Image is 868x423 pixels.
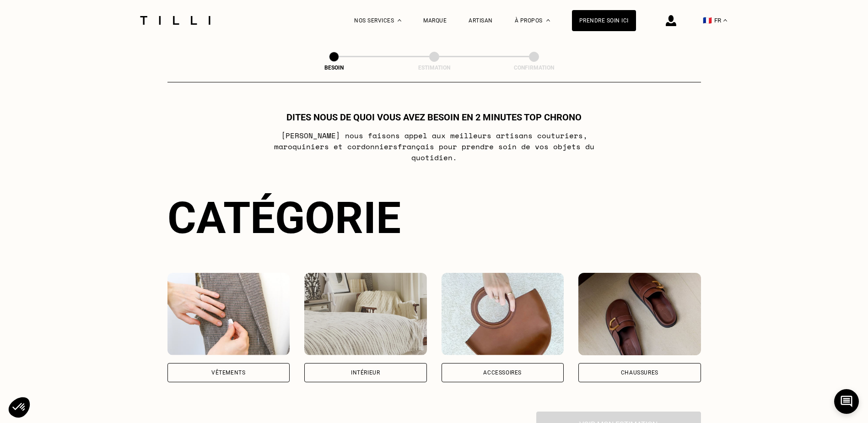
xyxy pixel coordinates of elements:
[578,273,701,355] img: Chaussures
[398,19,401,22] img: Menu déroulant
[137,16,214,25] img: Logo du service de couturière Tilli
[723,19,727,22] img: menu déroulant
[288,65,380,71] div: Besoin
[423,17,447,24] a: Marque
[483,370,522,375] div: Accessoires
[388,65,480,71] div: Estimation
[666,15,676,26] img: icône connexion
[546,19,550,22] img: Menu déroulant à propos
[167,192,701,244] div: Catégorie
[304,273,427,355] img: Intérieur
[572,10,636,31] a: Prendre soin ici
[351,370,380,375] div: Intérieur
[167,273,290,355] img: Vêtements
[253,130,615,163] p: [PERSON_NAME] nous faisons appel aux meilleurs artisans couturiers , maroquiniers et cordonniers ...
[211,370,245,375] div: Vêtements
[442,273,564,355] img: Accessoires
[488,65,580,71] div: Confirmation
[286,112,582,123] h1: Dites nous de quoi vous avez besoin en 2 minutes top chrono
[703,16,712,25] span: 🇫🇷
[469,17,493,24] a: Artisan
[621,370,658,375] div: Chaussures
